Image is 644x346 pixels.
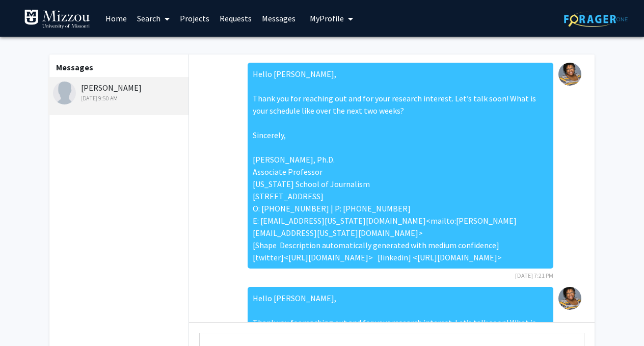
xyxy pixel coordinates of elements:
div: Hello [PERSON_NAME], Thank you for reaching out and for your research interest. Let’s talk soon! ... [248,63,553,269]
img: Avery Copeland [53,82,76,104]
div: [DATE] 9:50 AM [53,94,186,103]
div: [PERSON_NAME] [53,82,186,103]
a: Projects [175,1,214,36]
a: Home [100,1,132,36]
iframe: Chat [8,300,43,338]
a: Search [132,1,175,36]
img: ForagerOne Logo [564,11,628,27]
a: Requests [214,1,257,36]
b: Messages [56,62,93,72]
span: [DATE] 7:21 PM [515,272,553,279]
img: Monique Luisi [558,287,581,310]
img: University of Missouri Logo [24,9,90,30]
a: Messages [257,1,301,36]
span: My Profile [310,13,344,23]
img: Monique Luisi [558,63,581,86]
